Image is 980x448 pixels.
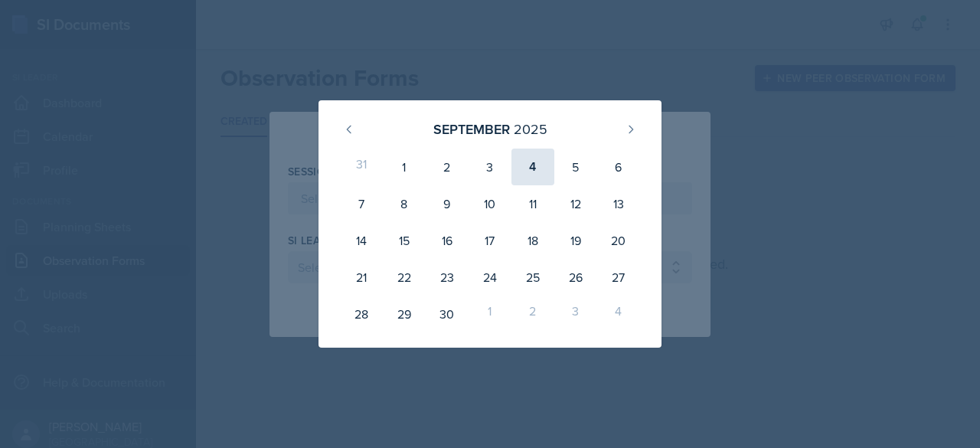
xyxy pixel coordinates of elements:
[511,259,554,296] div: 25
[597,185,640,222] div: 13
[554,222,597,259] div: 19
[433,119,510,139] div: September
[597,296,640,332] div: 4
[383,222,426,259] div: 15
[554,185,597,222] div: 12
[426,149,469,185] div: 2
[383,296,426,332] div: 29
[511,149,554,185] div: 4
[469,149,511,185] div: 3
[511,185,554,222] div: 11
[340,222,383,259] div: 14
[554,296,597,332] div: 3
[426,185,469,222] div: 9
[340,296,383,332] div: 28
[340,149,383,185] div: 31
[514,119,547,139] div: 2025
[511,222,554,259] div: 18
[554,259,597,296] div: 26
[469,259,511,296] div: 24
[340,185,383,222] div: 7
[597,149,640,185] div: 6
[426,296,469,332] div: 30
[554,149,597,185] div: 5
[383,185,426,222] div: 8
[340,259,383,296] div: 21
[469,185,511,222] div: 10
[511,296,554,332] div: 2
[469,222,511,259] div: 17
[426,259,469,296] div: 23
[597,259,640,296] div: 27
[383,149,426,185] div: 1
[597,222,640,259] div: 20
[469,296,511,332] div: 1
[426,222,469,259] div: 16
[383,259,426,296] div: 22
